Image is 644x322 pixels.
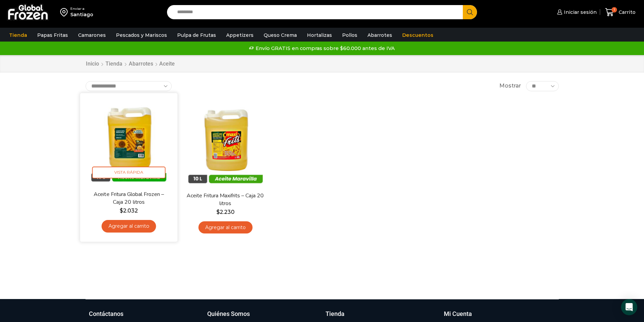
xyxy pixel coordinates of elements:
img: address-field-icon.svg [60,6,70,18]
h1: Aceite [159,60,175,67]
a: Agregar al carrito: “Aceite Fritura Global Frozen – Caja 20 litros” [101,220,156,232]
span: Vista Rápida [92,167,165,178]
span: Carrito [617,9,636,16]
nav: Breadcrumb [86,60,175,68]
a: Iniciar sesión [555,5,597,19]
h3: Quiénes Somos [207,309,250,318]
a: Tienda [105,60,123,68]
a: Aceite Fritura Global Frozen – Caja 20 litros [89,190,168,206]
button: Search button [463,5,477,19]
a: Descuentos [399,29,437,42]
a: Appetizers [223,29,257,42]
select: Pedido de la tienda [86,81,172,91]
span: $ [119,207,123,214]
a: Inicio [86,60,99,68]
a: Pescados y Mariscos [113,29,170,42]
a: Aceite Fritura Maxifrits – Caja 20 litros [186,192,264,207]
a: Abarrotes [128,60,153,68]
a: Abarrotes [364,29,396,42]
a: Agregar al carrito: “Aceite Fritura Maxifrits - Caja 20 litros” [198,221,253,234]
h3: Contáctanos [89,309,123,318]
a: 1 Carrito [603,4,637,20]
span: Mostrar [499,82,521,90]
a: Tienda [6,29,30,42]
a: Pollos [339,29,361,42]
bdi: 2.032 [119,207,138,214]
a: Pulpa de Frutas [174,29,219,42]
div: Enviar a [70,6,93,11]
bdi: 2.230 [216,209,235,215]
a: Queso Crema [260,29,300,42]
h3: Mi Cuenta [444,309,472,318]
div: Open Intercom Messenger [621,299,637,315]
span: $ [216,209,220,215]
a: Papas Fritas [34,29,71,42]
div: Santiago [70,11,93,18]
span: Iniciar sesión [562,9,597,16]
span: 1 [612,7,617,13]
a: Hortalizas [304,29,335,42]
h3: Tienda [326,309,344,318]
a: Camarones [75,29,109,42]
